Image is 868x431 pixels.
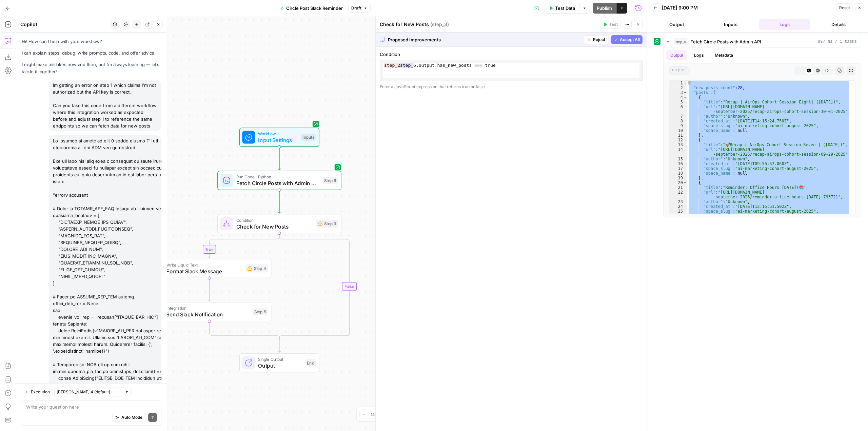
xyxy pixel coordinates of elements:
[669,104,687,114] div: 6
[276,3,347,14] button: Circle Post Slack Reminder
[597,5,612,12] span: Publish
[669,123,687,128] div: 9
[600,20,621,29] button: Test
[545,3,579,14] button: Test Data
[166,305,249,311] span: Integration
[683,90,687,95] span: Toggle code folding, rows 3 through 228
[217,128,341,147] div: WorkflowInput SettingsInputs
[147,259,272,278] div: Write Liquid TextFormat Slack MessageStep 4
[208,233,279,258] g: Edge from step_3 to step_4
[683,138,687,142] span: Toggle code folding, rows 12 through 19
[22,388,53,396] button: Execution
[669,171,687,176] div: 18
[57,389,122,395] input: Claude Sonnet 4 (default)
[380,84,643,90] div: Enter a JavaScript expression that returns true or false
[674,38,688,45] span: step_6
[236,179,319,188] span: Fetch Circle Posts with Admin API
[669,161,687,166] div: 16
[166,262,242,268] span: Write Liquid Text
[166,310,249,318] span: Send Slack Notification
[301,134,316,141] div: Inputs
[669,209,687,214] div: 25
[236,217,313,223] span: Condition
[584,35,608,44] button: Reject
[121,414,142,420] span: Auto Mode
[278,190,280,213] g: Edge from step_6 to step_3
[351,5,361,11] span: Draft
[217,214,341,233] div: ConditionCheck for New PostsStep 3
[348,4,371,13] button: Draft
[279,233,349,340] g: Edge from step_3 to step_3-conditional-end
[666,50,687,60] button: Output
[609,21,618,27] span: Test
[683,81,687,85] span: Toggle code folding, rows 1 through 387
[669,128,687,133] div: 10
[388,36,581,43] span: Proposed Improvements
[305,359,316,366] div: End
[690,38,761,45] span: Fetch Circle Posts with Admin API
[112,413,145,422] button: Auto Mode
[669,90,687,95] div: 3
[669,119,687,123] div: 8
[669,138,687,142] div: 12
[316,220,338,228] div: Step 3
[430,21,449,28] span: ( step_3 )
[236,174,319,180] span: Run Code · Python
[669,147,687,157] div: 14
[669,95,687,100] div: 4
[836,3,853,12] button: Reset
[818,39,857,45] span: 897 ms / 1 tasks
[258,136,298,144] span: Input Settings
[593,37,605,43] span: Reject
[20,21,108,28] div: Copilot
[380,51,643,58] label: Condition
[669,204,687,209] div: 24
[246,265,268,273] div: Step 4
[669,157,687,161] div: 15
[669,114,687,119] div: 7
[22,50,161,57] p: I can explain steps, debug, write prompts, code, and offer advice.
[651,19,702,30] button: Output
[611,35,643,44] button: Accept All
[683,95,687,100] span: Toggle code folding, rows 4 through 11
[711,50,737,60] button: Metadata
[22,38,161,45] p: Hi! How can I help with your workflow?
[22,61,161,75] p: I might make mistakes now and then, but I’m always learning — let’s tackle it together!
[217,171,341,190] div: Run Code · PythonFetch Circle Posts with Admin APIStep 6
[322,177,338,184] div: Step 6
[664,47,861,217] div: 897 ms / 1 tasks
[371,411,380,417] span: 118%
[286,5,343,12] span: Circle Post Slack Reminder
[669,100,687,104] div: 5
[669,133,687,138] div: 11
[669,81,687,85] div: 1
[690,50,708,60] button: Logs
[258,361,302,370] span: Output
[210,321,279,339] g: Edge from step_5 to step_3-conditional-end
[278,338,280,353] g: Edge from step_3-conditional-end to end
[664,36,861,47] button: 897 ms / 1 tasks
[258,131,298,137] span: Workflow
[217,353,341,373] div: Single OutputOutputEnd
[705,19,756,30] button: Inputs
[593,3,616,14] button: Publish
[669,176,687,180] div: 19
[166,267,242,275] span: Format Slack Message
[669,66,690,75] span: object
[620,37,640,43] span: Accept All
[669,180,687,185] div: 20
[683,180,687,185] span: Toggle code folding, rows 20 through 27
[669,166,687,171] div: 17
[31,389,50,395] span: Execution
[839,5,850,11] span: Reset
[759,19,810,30] button: Logs
[236,222,313,231] span: Check for New Posts
[669,185,687,190] div: 21
[669,85,687,90] div: 2
[253,308,268,315] div: Step 5
[278,147,280,170] g: Edge from start to step_6
[669,142,687,147] div: 13
[669,199,687,204] div: 23
[669,214,687,218] div: 26
[147,302,272,321] div: IntegrationSend Slack NotificationStep 5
